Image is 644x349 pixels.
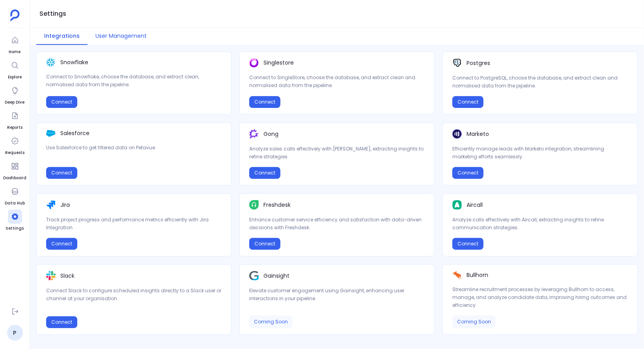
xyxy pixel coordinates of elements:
[6,210,24,232] a: Settings
[7,109,22,131] a: Reports
[249,287,425,303] p: Elevate customer engagement using Gainsight, enhancing user interactions in your pipeline.
[467,59,490,67] p: Postgres
[452,167,483,179] button: Connect
[46,316,77,328] button: Connect
[249,96,280,108] button: Connect
[46,238,77,250] button: Connect
[60,129,90,137] p: Salesforce
[249,145,425,161] p: Analyze sales calls effectively with [PERSON_NAME], extracting insights to refine strategies.
[5,84,25,106] a: Deep Dive
[3,159,26,181] a: Dashboard
[263,272,289,280] p: Gainsight
[452,96,483,108] button: Connect
[263,59,294,67] p: Singlestore
[452,74,628,90] p: Connect to PostgreSQL, choose the database, and extract clean and normalised data from the pipeline.
[88,28,155,45] button: User Management
[5,184,25,206] a: Data Hub
[249,167,280,179] button: Connect
[60,58,88,67] p: Snowflake
[452,316,496,328] div: Coming Soon
[452,216,628,232] p: Analyze calls effectively with Aircall, extracting insights to refine communication strategies.
[249,316,293,328] div: Coming Soon
[467,201,483,209] p: Aircall
[5,134,24,156] a: Requests
[452,238,483,250] button: Connect
[5,200,25,206] span: Data Hub
[60,272,75,280] p: Slack
[5,99,25,106] span: Deep Dive
[8,58,22,80] a: Explore
[46,73,222,89] p: Connect to Snowflake, choose the database, and extract clean, normalised data from the pipeline.
[8,74,22,80] span: Explore
[46,167,77,179] button: Connect
[8,49,22,55] span: Home
[452,286,628,309] p: Streamline recruitment processes by leveraging Bullhorn to access, manage, and analyze candidate ...
[46,144,222,152] p: Use Salesforce to get filtered data on Petavue.
[10,9,20,21] img: petavue logo
[249,216,425,232] p: Enhance customer service efficiency and satisfaction with data-driven decisions with Freshdesk.
[263,130,278,138] p: Gong
[467,271,488,279] p: Bullhorn
[6,225,24,232] span: Settings
[452,145,628,161] p: Efficiently manage leads with Marketo integration, streamlining marketing efforts seamlessly.
[7,325,23,341] a: P
[249,74,425,89] p: Connect to SingleStore, choose the database, and extract clean and normalised data from the pipel...
[39,8,66,19] h1: Settings
[3,175,26,181] span: Dashboard
[8,33,22,55] a: Home
[46,216,222,232] p: Track project progress and performance metrics efficiently with Jira Integration.
[249,238,280,250] button: Connect
[467,130,489,138] p: Marketo
[263,201,291,209] p: Freshdesk
[46,96,77,108] button: Connect
[7,124,22,131] span: Reports
[36,28,88,45] button: Integrations
[46,287,222,303] p: Connect Slack to configure scheduled insights directly to a Slack user or channel at your organis...
[60,201,70,209] p: Jira
[5,150,24,156] span: Requests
